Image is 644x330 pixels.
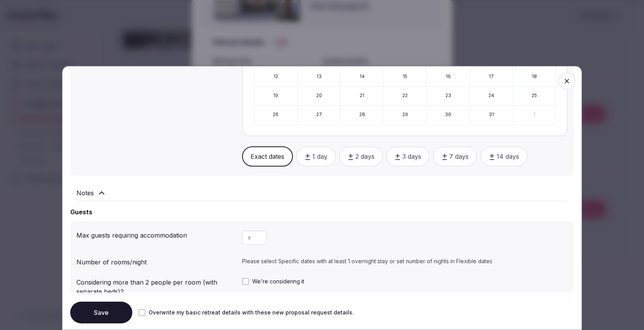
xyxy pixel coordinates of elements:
[298,106,340,124] button: Monday, October 27th, 2025
[339,146,383,167] button: 2 days
[470,68,512,86] button: Friday, October 17th, 2025
[427,68,469,86] button: Thursday, October 16th, 2025
[513,106,556,124] button: Saturday, November 1st, 2025
[480,146,528,167] button: 14 days
[70,302,132,323] button: Save
[138,309,145,316] button: Overwrite my basic retreat details with these new proposal request details.
[384,87,426,105] button: Wednesday, October 22nd, 2025
[242,257,568,265] p: Please select Specific dates with at least 1 overnight stay or set number of nights in Flexible d...
[433,146,477,167] button: 7 days
[513,68,556,86] button: Saturday, October 18th, 2025
[341,106,383,124] button: Tuesday, October 28th, 2025
[341,87,383,105] button: Tuesday, October 21st, 2025
[384,106,426,124] button: Wednesday, October 29th, 2025
[470,106,512,124] button: Friday, October 31st, 2025
[427,87,469,105] button: Thursday, October 23rd, 2025
[76,274,236,296] div: Considering more than 2 people per room (with separate beds)?
[427,106,469,124] button: Thursday, October 30th, 2025
[242,278,249,285] button: We're considering it
[70,207,92,217] h2: Guests
[254,87,297,105] button: Sunday, October 19th, 2025
[296,146,336,167] button: 1 day
[76,188,94,198] h2: Notes
[138,309,354,316] label: Overwrite my basic retreat details with these new proposal request details.
[254,68,297,86] button: Sunday, October 12th, 2025
[384,68,426,86] button: Wednesday, October 15th, 2025
[76,228,236,240] div: Max guests requiring accommodation
[298,68,340,86] button: Monday, October 13th, 2025
[470,87,512,105] button: Friday, October 24th, 2025
[298,87,340,105] button: Monday, October 20th, 2025
[386,146,430,167] button: 3 days
[341,68,383,86] button: Tuesday, October 14th, 2025
[242,146,293,167] button: Exact dates
[254,10,556,125] table: October 2025
[76,254,236,267] div: Number of rooms/night
[254,106,297,124] button: Sunday, October 26th, 2025
[242,278,568,285] label: We're considering it
[513,87,556,105] button: Saturday, October 25th, 2025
